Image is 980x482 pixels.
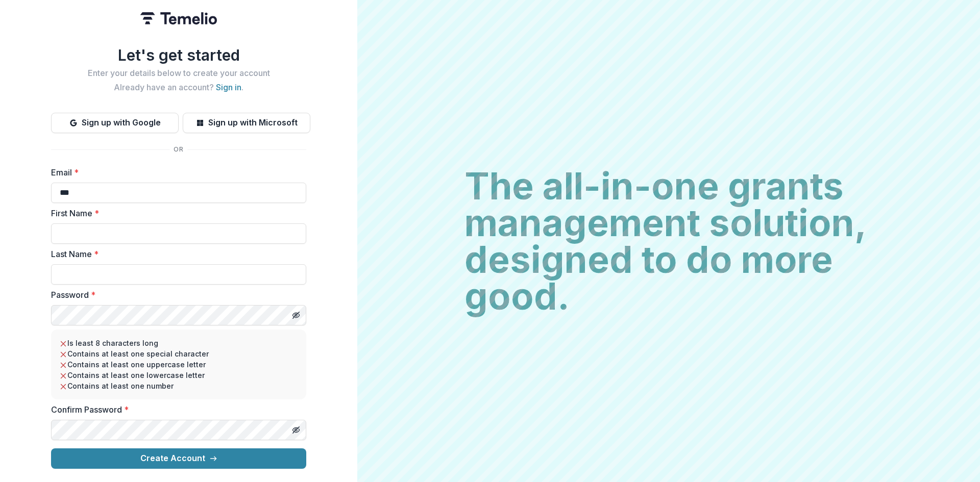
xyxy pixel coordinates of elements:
label: Confirm Password [51,403,300,416]
h1: Let's get started [51,46,306,64]
li: Contains at least one lowercase letter [59,370,298,380]
a: Sign in [216,82,241,92]
img: Temelio [140,12,217,24]
button: Create Account [51,448,306,469]
button: Toggle password visibility [288,422,304,438]
li: Contains at least one number [59,380,298,391]
h2: Already have an account? . [51,83,306,92]
button: Sign up with Microsoft [183,113,310,133]
button: Toggle password visibility [288,307,304,323]
label: Last Name [51,248,300,260]
h2: Enter your details below to create your account [51,68,306,78]
label: First Name [51,207,300,219]
label: Password [51,289,300,301]
button: Sign up with Google [51,113,179,133]
label: Email [51,166,300,179]
li: Is least 8 characters long [59,338,298,348]
li: Contains at least one uppercase letter [59,359,298,370]
li: Contains at least one special character [59,348,298,359]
